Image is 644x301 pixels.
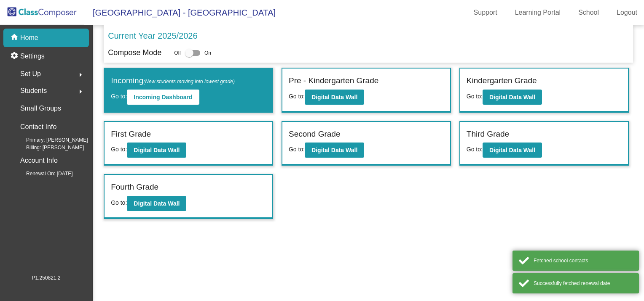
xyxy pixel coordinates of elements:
[127,90,199,105] button: Incoming Dashboard
[75,87,86,97] mat-icon: arrow_right
[572,6,606,19] a: School
[134,200,180,207] b: Digital Data Wall
[483,90,542,105] button: Digital Data Wall
[610,6,644,19] a: Logout
[111,93,127,100] span: Go to:
[289,146,305,153] span: Go to:
[20,103,61,114] p: Small Groups
[111,181,158,193] label: Fourth Grade
[20,85,47,97] span: Students
[134,147,180,153] b: Digital Data Wall
[311,147,357,153] b: Digital Data Wall
[20,51,45,61] p: Settings
[13,144,84,151] span: Billing: [PERSON_NAME]
[111,146,127,153] span: Go to:
[111,128,151,140] label: First Grade
[489,147,535,153] b: Digital Data Wall
[483,143,542,158] button: Digital Data Wall
[20,121,56,133] p: Contact Info
[467,75,537,87] label: Kindergarten Grade
[111,199,127,206] span: Go to:
[508,6,568,19] a: Learning Portal
[204,49,211,57] span: On
[13,136,88,144] span: Primary: [PERSON_NAME]
[108,29,197,42] p: Current Year 2025/2026
[111,75,235,87] label: Incoming
[289,75,378,87] label: Pre - Kindergarten Grade
[143,79,235,84] span: (New students moving into lowest grade)
[127,143,186,158] button: Digital Data Wall
[10,33,20,43] mat-icon: home
[20,33,38,43] p: Home
[174,49,181,57] span: Off
[289,93,305,100] span: Go to:
[20,68,41,80] span: Set Up
[534,280,633,287] div: Successfully fetched renewal date
[305,90,364,105] button: Digital Data Wall
[534,257,633,264] div: Fetched school contacts
[467,93,483,100] span: Go to:
[489,94,535,100] b: Digital Data Wall
[20,155,58,166] p: Account Info
[311,94,357,100] b: Digital Data Wall
[289,128,341,140] label: Second Grade
[84,6,276,19] span: [GEOGRAPHIC_DATA] - [GEOGRAPHIC_DATA]
[134,94,192,100] b: Incoming Dashboard
[108,47,161,58] p: Compose Mode
[305,143,364,158] button: Digital Data Wall
[13,170,72,177] span: Renewal On: [DATE]
[467,128,509,140] label: Third Grade
[10,51,20,61] mat-icon: settings
[127,196,186,211] button: Digital Data Wall
[467,146,483,153] span: Go to:
[75,70,86,80] mat-icon: arrow_right
[467,6,504,19] a: Support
